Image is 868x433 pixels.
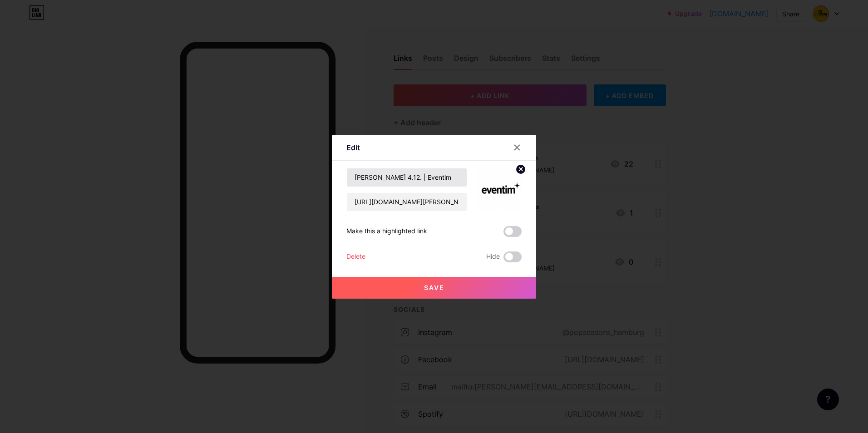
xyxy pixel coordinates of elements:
[346,226,427,237] div: Make this a highlighted link
[347,168,467,187] input: Title
[332,277,536,299] button: Save
[346,142,360,153] div: Edit
[424,284,444,291] span: Save
[478,168,522,212] img: link_thumbnail
[347,193,467,211] input: URL
[346,251,365,262] div: Delete
[486,251,500,262] span: Hide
